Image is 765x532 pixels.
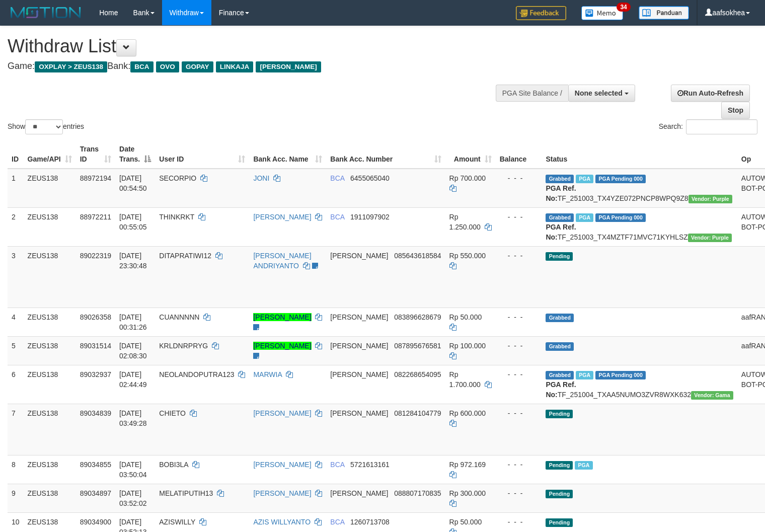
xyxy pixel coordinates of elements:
[449,313,482,321] span: Rp 50.000
[394,252,441,260] span: Copy 085643618584 to clipboard
[639,6,689,20] img: panduan.png
[330,313,388,321] span: [PERSON_NAME]
[216,61,254,72] span: LINKAJA
[159,174,196,182] span: SECORPIO
[130,61,153,72] span: BCA
[8,365,24,404] td: 6
[253,489,311,497] a: [PERSON_NAME]
[256,61,321,72] span: [PERSON_NAME]
[500,369,538,379] div: - - -
[119,213,147,231] span: [DATE] 00:55:05
[546,314,574,322] span: Grabbed
[24,404,76,455] td: ZEUS138
[249,140,326,169] th: Bank Acc. Name: activate to sort column ascending
[159,461,188,469] span: BOBI3LA
[119,313,147,331] span: [DATE] 00:31:26
[24,246,76,308] td: ZEUS138
[119,342,147,360] span: [DATE] 02:08:30
[253,409,311,417] a: [PERSON_NAME]
[80,213,111,221] span: 88972211
[253,461,311,469] a: [PERSON_NAME]
[546,175,574,183] span: Grabbed
[500,460,538,470] div: - - -
[330,518,344,526] span: BCA
[688,234,732,242] span: Vendor URL: https://trx4.1velocity.biz
[546,461,573,470] span: Pending
[394,342,441,350] span: Copy 087895676581 to clipboard
[80,313,111,321] span: 89026358
[516,6,566,20] img: Feedback.jpg
[326,140,445,169] th: Bank Acc. Number: activate to sort column ascending
[253,213,311,221] a: [PERSON_NAME]
[394,489,441,497] span: Copy 088807170835 to clipboard
[330,409,388,417] span: [PERSON_NAME]
[330,174,344,182] span: BCA
[546,518,573,527] span: Pending
[24,207,76,246] td: ZEUS138
[546,252,573,261] span: Pending
[80,461,111,469] span: 89034855
[80,370,111,378] span: 89032937
[576,175,593,183] span: Marked by aafnoeunsreypich
[575,461,592,470] span: Marked by aafsreyleap
[24,140,76,169] th: Game/API: activate to sort column ascending
[80,174,111,182] span: 88972194
[159,489,213,497] span: MELATIPUTIH13
[688,195,732,203] span: Vendor URL: https://trx4.1velocity.biz
[8,169,24,208] td: 1
[546,410,573,418] span: Pending
[119,370,147,389] span: [DATE] 02:44:49
[80,489,111,497] span: 89034897
[449,518,482,526] span: Rp 50.000
[80,342,111,350] span: 89031514
[542,365,737,404] td: TF_251004_TXAA5NUMO3ZVR8WXK632
[8,36,500,56] h1: Withdraw List
[24,455,76,484] td: ZEUS138
[576,371,593,379] span: Marked by aaftrukkakada
[546,490,573,498] span: Pending
[253,313,311,321] a: [PERSON_NAME]
[80,409,111,417] span: 89034839
[159,313,199,321] span: CUANNNNN
[500,312,538,322] div: - - -
[35,61,107,72] span: OXPLAY > ZEUS138
[691,391,733,400] span: Vendor URL: https://trx31.1velocity.biz
[500,341,538,351] div: - - -
[350,461,390,469] span: Copy 5721613161 to clipboard
[496,85,568,102] div: PGA Site Balance /
[394,313,441,321] span: Copy 083896628679 to clipboard
[24,336,76,365] td: ZEUS138
[155,140,249,169] th: User ID: activate to sort column ascending
[350,213,390,221] span: Copy 1911097902 to clipboard
[159,409,186,417] span: CHIETO
[80,518,111,526] span: 89034900
[394,409,441,417] span: Copy 081284104779 to clipboard
[182,61,213,72] span: GOPAY
[253,370,282,378] a: MARWIA
[546,381,576,399] b: PGA Ref. No:
[576,213,593,222] span: Marked by aafnoeunsreypich
[253,174,269,182] a: JONI
[500,173,538,183] div: - - -
[686,119,757,134] input: Search:
[8,140,24,169] th: ID
[119,489,147,507] span: [DATE] 03:52:02
[330,370,388,378] span: [PERSON_NAME]
[496,140,542,169] th: Balance
[119,409,147,427] span: [DATE] 03:49:28
[253,342,311,350] a: [PERSON_NAME]
[330,213,344,221] span: BCA
[80,252,111,260] span: 89022319
[159,370,234,378] span: NEOLANDOPUTRA123
[25,119,63,134] select: Showentries
[449,174,486,182] span: Rp 700.000
[156,61,179,72] span: OVO
[659,119,757,134] label: Search:
[24,365,76,404] td: ZEUS138
[542,207,737,246] td: TF_251003_TX4MZTF71MVC71KYHLSZ
[8,484,24,512] td: 9
[721,102,750,119] a: Stop
[445,140,496,169] th: Amount: activate to sort column ascending
[568,85,635,102] button: None selected
[159,342,208,350] span: KRLDNRPRYG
